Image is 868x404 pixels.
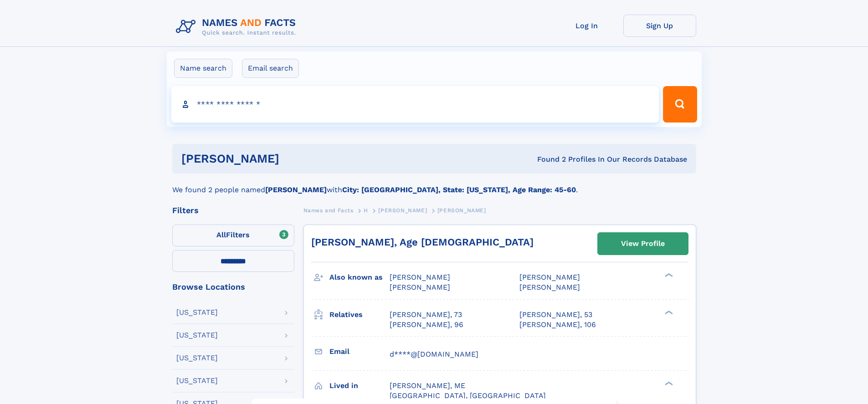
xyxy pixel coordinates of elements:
div: View Profile [621,233,665,254]
div: ❯ [663,272,673,278]
a: View Profile [598,233,688,255]
div: ❯ [663,309,673,315]
span: [PERSON_NAME] [390,273,450,281]
span: [PERSON_NAME] [519,273,580,281]
div: We found 2 people named with . [172,174,696,195]
div: ❯ [663,380,673,386]
span: All [216,230,226,239]
div: [US_STATE] [176,354,218,362]
a: [PERSON_NAME], Age [DEMOGRAPHIC_DATA] [311,236,534,248]
div: [US_STATE] [176,377,218,384]
input: search input [171,86,659,123]
h3: Lived in [329,378,390,394]
a: [PERSON_NAME], 96 [390,320,463,330]
h3: Also known as [329,270,390,285]
span: H [364,207,368,214]
span: [PERSON_NAME] [437,207,486,214]
span: [PERSON_NAME], ME [390,381,465,390]
a: Log In [550,15,623,37]
label: Filters [172,225,294,246]
label: Email search [242,59,299,78]
div: Found 2 Profiles In Our Records Database [408,154,687,164]
label: Name search [174,59,232,78]
a: [PERSON_NAME], 106 [519,320,596,330]
a: H [364,205,368,216]
b: City: [GEOGRAPHIC_DATA], State: [US_STATE], Age Range: 45-60 [342,185,576,194]
a: [PERSON_NAME], 73 [390,310,462,320]
h3: Email [329,344,390,359]
a: Sign Up [623,15,696,37]
div: [US_STATE] [176,332,218,339]
button: Search Button [663,86,697,123]
a: [PERSON_NAME] [378,205,427,216]
div: Filters [172,206,294,215]
span: [PERSON_NAME] [519,283,580,291]
h3: Relatives [329,307,390,322]
h1: [PERSON_NAME] [181,153,408,164]
b: [PERSON_NAME] [265,185,327,194]
img: Logo Names and Facts [172,15,303,39]
div: [US_STATE] [176,309,218,316]
div: Browse Locations [172,283,294,291]
span: [GEOGRAPHIC_DATA], [GEOGRAPHIC_DATA] [390,391,546,400]
a: [PERSON_NAME], 53 [519,310,592,320]
span: [PERSON_NAME] [378,207,427,214]
a: Names and Facts [303,205,354,216]
span: [PERSON_NAME] [390,283,450,291]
